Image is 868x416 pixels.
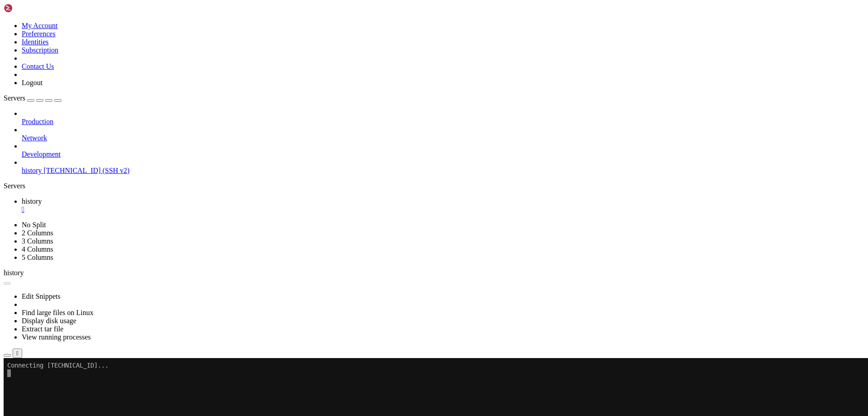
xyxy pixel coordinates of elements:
a: Edit Snippets [22,292,61,300]
a: Network [22,134,864,142]
a: View running processes [22,333,91,341]
a: Contact Us [22,62,54,70]
li: history [TECHNICAL_ID] (SSH v2) [22,158,864,175]
a: 5 Columns [22,253,53,261]
a: 3 Columns [22,237,53,245]
a: Servers [4,94,61,102]
span: Production [22,118,53,125]
a: 2 Columns [22,229,53,237]
div: (0, 1) [4,11,7,19]
a: Find large files on Linux [22,309,94,316]
img: Shellngn [4,4,56,13]
div: Servers [4,182,864,190]
li: Production [22,110,864,126]
li: Network [22,126,864,142]
a: Development [22,150,864,158]
span: history [22,167,42,174]
div:  [16,350,19,357]
span: Development [22,150,61,158]
a: Extract tar file [22,325,63,333]
a: 4 Columns [22,245,53,253]
a: No Split [22,221,46,229]
a: history [22,197,864,214]
span: Servers [4,94,25,102]
a: Display disk usage [22,317,76,325]
a: history [TECHNICAL_ID] (SSH v2) [22,167,864,175]
a: Logout [22,79,42,86]
a: Identities [22,38,49,46]
span: Network [22,134,47,142]
span: history [4,269,24,277]
a: Subscription [22,46,58,54]
a: My Account [22,22,58,29]
x-row: Connecting [TECHNICAL_ID]... [4,4,750,11]
span: [TECHNICAL_ID] (SSH v2) [43,167,129,174]
button:  [13,349,22,358]
a:  [22,206,864,214]
span: history [22,197,42,205]
a: Production [22,118,864,126]
a: Preferences [22,30,56,38]
li: Development [22,142,864,158]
